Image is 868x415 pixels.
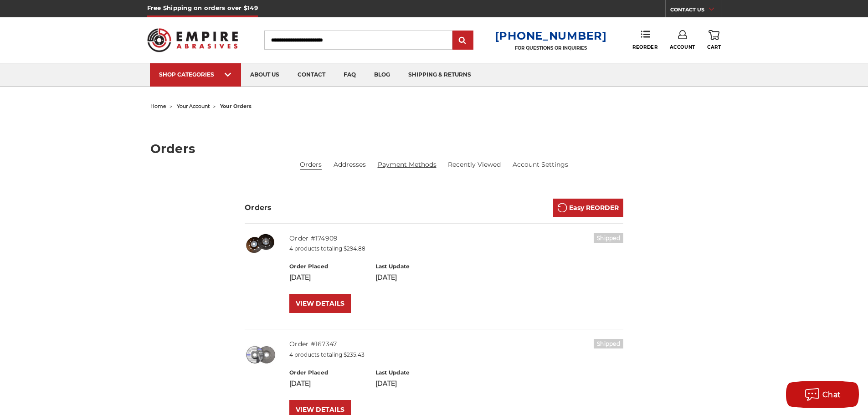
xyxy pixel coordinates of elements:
h6: Last Update [375,369,452,377]
a: [PHONE_NUMBER] [495,29,607,42]
a: Recently Viewed [448,160,501,169]
h6: Shipped [594,339,623,348]
span: Cart [707,44,721,50]
span: [DATE] [375,273,397,282]
span: Account [670,44,695,50]
a: Order #167347 [289,340,337,348]
li: Orders [300,160,322,170]
img: Empire Abrasives [147,22,238,58]
a: Payment Methods [378,160,437,169]
a: your account [177,103,210,109]
h6: Order Placed [289,369,365,377]
a: blog [365,63,399,87]
a: about us [241,63,288,87]
span: Chat [822,390,841,399]
a: contact [288,63,334,87]
a: CONTACT US [670,5,721,17]
a: Cart [707,30,721,50]
a: home [150,103,166,109]
input: Submit [454,31,472,50]
span: Reorder [632,44,657,50]
img: 5" x 5/8"-11 resin fibre back up pad angle grinder [245,233,277,255]
h6: Last Update [375,262,452,271]
div: SHOP CATEGORIES [159,71,232,78]
a: Account Settings [513,160,568,169]
h1: Orders [150,143,718,155]
span: [DATE] [289,379,311,388]
p: 4 products totaling $235.43 [289,351,623,359]
a: Easy REORDER [553,199,623,217]
p: 4 products totaling $294.88 [289,245,623,253]
button: Chat [786,381,859,408]
a: faq [334,63,365,87]
h6: Order Placed [289,262,365,271]
span: your orders [220,103,252,109]
a: Reorder [632,30,657,50]
a: VIEW DETAILS [289,294,351,313]
h6: Shipped [594,233,623,243]
span: [DATE] [375,379,397,388]
span: [DATE] [289,273,311,282]
a: Addresses [334,160,366,169]
a: Order #174909 [289,234,338,242]
img: 5 inch x 1/4 inch BHA grinding disc [245,339,277,371]
p: FOR QUESTIONS OR INQUIRIES [495,45,607,51]
a: shipping & returns [399,63,480,87]
h3: Orders [245,202,272,213]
